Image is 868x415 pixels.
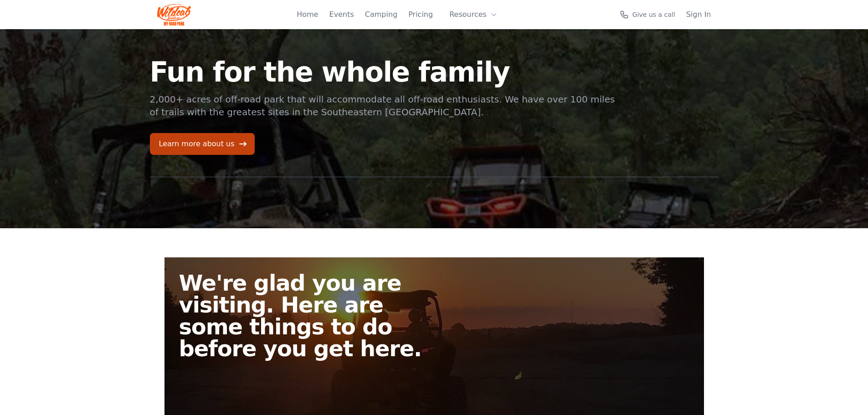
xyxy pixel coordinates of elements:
h1: Fun for the whole family [150,58,616,86]
button: Resources [444,5,503,24]
a: Events [329,9,354,20]
a: Learn more about us [150,133,255,155]
a: Camping [365,9,397,20]
p: 2,000+ acres of off-road park that will accommodate all off-road enthusiasts. We have over 100 mi... [150,93,616,118]
a: Pricing [408,9,433,20]
span: Give us a call [632,10,675,19]
h2: We're glad you are visiting. Here are some things to do before you get here. [179,272,442,359]
img: Wildcat Logo [157,4,191,26]
a: Sign In [686,9,711,20]
a: Give us a call [620,10,675,19]
a: Home [297,9,318,20]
